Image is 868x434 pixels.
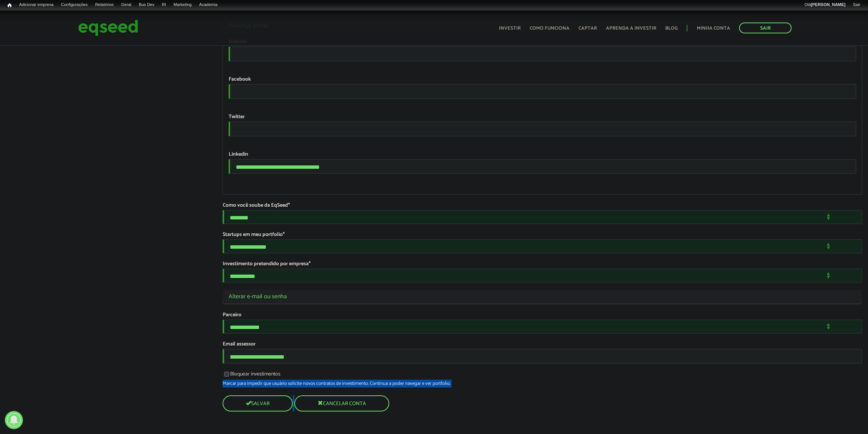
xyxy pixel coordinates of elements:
[223,372,280,379] label: Bloquear investimentos
[229,294,856,300] a: Alterar e-mail ou senha
[288,201,290,210] span: Este campo é obrigatório.
[170,2,195,8] a: Marketing
[118,2,135,8] a: Geral
[665,26,678,31] a: Blog
[223,261,310,267] label: Investimento pretendido por empresa
[697,26,730,31] a: Minha conta
[223,395,293,411] button: Salvar
[91,2,117,8] a: Relatórios
[530,26,570,31] a: Como funciona
[223,203,290,208] label: Como você soube da EqSeed
[606,26,656,31] a: Aprenda a investir
[8,3,12,8] span: Início
[739,23,792,33] a: Sair
[229,114,245,120] label: Twitter
[283,230,285,239] span: Este campo é obrigatório.
[57,2,92,8] a: Configurações
[229,77,251,82] label: Facebook
[849,2,864,8] a: Sair
[223,312,241,318] label: Parceiro
[223,232,285,237] label: Startups em meu portfolio
[229,152,248,157] label: Linkedin
[220,372,234,377] input: Bloquear investimentos
[579,26,597,31] a: Captar
[4,2,15,9] a: Início
[801,2,849,8] a: Olá[PERSON_NAME]
[223,381,862,386] div: Marcar para impedir que usuário solicite novos contratos de investimento. Continua a poder navega...
[811,2,845,7] strong: [PERSON_NAME]
[15,2,57,8] a: Adicionar empresa
[78,18,138,38] img: EqSeed
[223,342,256,347] label: Email assessor
[158,2,170,8] a: RI
[309,260,310,268] span: Este campo é obrigatório.
[135,2,158,8] a: Bus Dev
[294,395,389,411] button: Cancelar conta
[196,2,222,8] a: Academia
[499,26,521,31] a: Investir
